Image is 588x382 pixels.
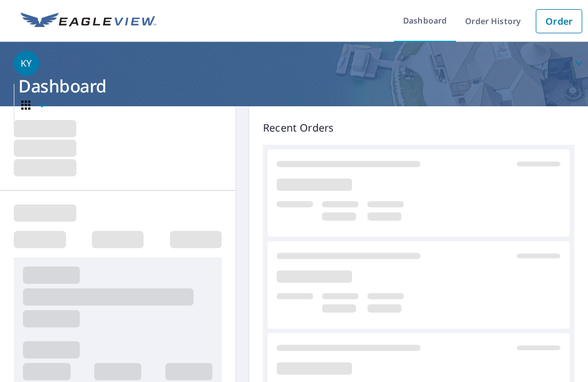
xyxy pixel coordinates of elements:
[263,120,574,136] p: Recent Orders
[14,51,39,76] div: KY
[536,9,582,33] a: Order
[14,42,588,84] button: KY
[21,13,156,30] img: EV Logo
[14,74,574,98] h1: Dashboard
